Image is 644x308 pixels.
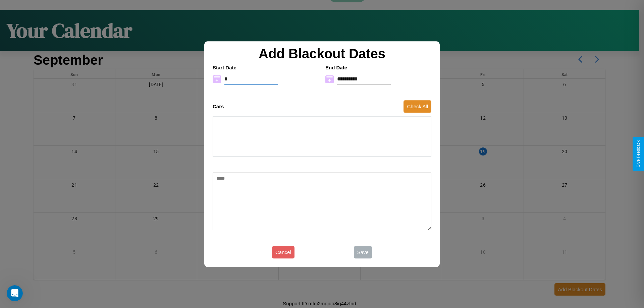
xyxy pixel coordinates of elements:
iframe: Intercom live chat [7,285,23,301]
h4: Start Date [213,65,319,70]
h4: End Date [325,65,431,70]
button: Check All [404,100,431,113]
button: Cancel [272,246,294,258]
h4: Cars [213,104,224,109]
div: Give Feedback [636,140,641,168]
button: Save [354,246,372,258]
h2: Add Blackout Dates [209,46,435,61]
